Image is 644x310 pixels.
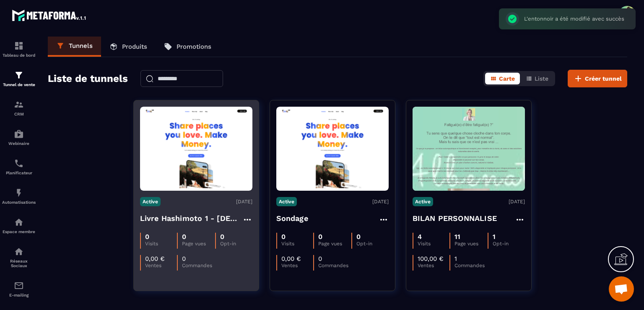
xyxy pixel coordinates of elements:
[418,241,449,247] p: Visits
[14,247,24,257] img: social-network
[2,211,36,240] a: automationsautomationsEspace membre
[14,158,24,168] img: scheduler
[145,255,165,263] p: 0,00 €
[454,263,486,268] p: Commandes
[12,8,87,23] img: logo
[2,53,36,58] p: Tableau de bord
[145,263,177,268] p: Ventes
[2,229,36,234] p: Espace membre
[609,276,634,302] a: Ouvrir le chat
[182,263,214,268] p: Commandes
[318,233,322,241] p: 0
[2,123,36,152] a: automationsautomationsWebinaire
[182,233,186,241] p: 0
[145,233,149,241] p: 0
[276,109,389,189] img: image
[2,64,36,93] a: formationformationTunnel de vente
[122,43,147,50] p: Produits
[418,263,449,268] p: Ventes
[2,240,36,274] a: social-networksocial-networkRéseaux Sociaux
[14,41,24,51] img: formation
[14,100,24,110] img: formation
[585,74,622,83] span: Créer tunnel
[2,82,36,87] p: Tunnel de vente
[2,34,36,64] a: formationformationTableau de bord
[14,217,24,227] img: automations
[499,75,515,82] span: Carte
[413,213,497,224] h4: BILAN PERSONNALISE
[413,197,433,206] p: Active
[2,141,36,146] p: Webinaire
[48,37,101,57] a: Tunnels
[281,255,301,263] p: 0,00 €
[2,259,36,268] p: Réseaux Sociaux
[281,241,313,247] p: Visits
[418,233,422,241] p: 4
[276,213,308,224] h4: Sondage
[509,199,525,205] p: [DATE]
[2,274,36,304] a: emailemailE-mailing
[535,75,548,82] span: Liste
[101,37,156,57] a: Produits
[372,199,389,205] p: [DATE]
[140,197,161,206] p: Active
[276,197,297,206] p: Active
[2,152,36,181] a: schedulerschedulerPlanificateur
[14,70,24,80] img: formation
[14,129,24,139] img: automations
[493,241,525,247] p: Opt-in
[2,200,36,205] p: Automatisations
[281,233,286,241] p: 0
[418,255,444,263] p: 100,00 €
[454,241,488,247] p: Page vues
[2,112,36,116] p: CRM
[318,241,351,247] p: Page vues
[356,241,388,247] p: Opt-in
[454,233,460,241] p: 11
[356,233,361,241] p: 0
[14,188,24,198] img: automations
[413,107,525,191] img: image
[48,70,128,87] h2: Liste de tunnels
[2,181,36,211] a: automationsautomationsAutomatisations
[220,233,224,241] p: 0
[140,213,242,224] h4: Livre Hashimoto 1 - [DEMOGRAPHIC_DATA] suppléments - Stop Hashimoto
[281,263,313,268] p: Ventes
[485,73,520,84] button: Carte
[318,263,350,268] p: Commandes
[14,281,24,291] img: email
[156,37,220,57] a: Promotions
[182,241,215,247] p: Page vues
[2,93,36,123] a: formationformationCRM
[236,199,252,205] p: [DATE]
[140,109,252,189] img: image
[454,255,457,263] p: 1
[145,241,177,247] p: Visits
[2,171,36,175] p: Planificateur
[493,233,496,241] p: 1
[182,255,186,263] p: 0
[69,42,93,50] p: Tunnels
[2,293,36,297] p: E-mailing
[220,241,252,247] p: Opt-in
[568,70,627,87] button: Créer tunnel
[521,73,553,84] button: Liste
[318,255,322,263] p: 0
[177,43,211,50] p: Promotions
